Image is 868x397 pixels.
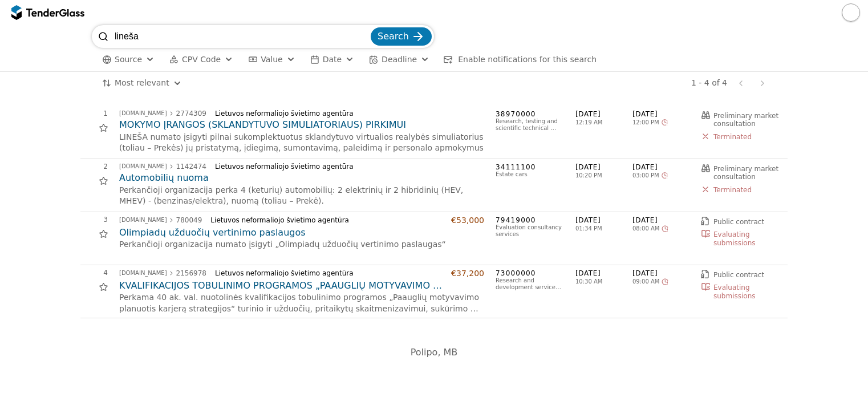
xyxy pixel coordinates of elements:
[364,52,434,67] button: Deadline
[632,278,659,285] span: 09:00 AM
[691,78,727,88] div: 1 - 4 of 4
[496,224,564,238] div: Evaluation consultancy services
[119,226,484,239] a: Olimpiadų užduočių vertinimo paslaugos
[496,110,564,119] span: 38970000
[306,52,359,67] button: Date
[261,55,282,64] span: Value
[713,271,764,279] span: Public contract
[119,217,202,224] a: [DOMAIN_NAME]780049
[119,270,206,277] a: [DOMAIN_NAME]2156978
[176,110,206,117] div: 2774309
[451,269,484,278] div: €37,200
[496,269,564,278] span: 73000000
[713,283,756,299] span: Evaluating submissions
[98,52,159,67] button: Source
[713,218,764,226] span: Public contract
[632,269,689,278] span: [DATE]
[119,239,484,250] p: Perkančioji organizacija numato įsigyti „Olimpiadų užduočių vertinimo paslaugas“
[176,217,202,224] div: 780049
[119,110,206,117] a: [DOMAIN_NAME]2774309
[575,110,632,119] span: [DATE]
[575,225,632,232] span: 01:34 PM
[80,110,108,118] div: 1
[632,110,689,119] span: [DATE]
[713,112,781,128] span: Preliminary market consultation
[115,25,368,48] input: Search tenders...
[210,216,443,224] div: Lietuvos neformaliojo švietimo agentūra
[119,279,484,292] a: KVALIFIKACIJOS TOBULINIMO PROGRAMOS „PAAUGLIŲ MOTYVAVIMO PLANUOTIS KARJERĄ STARTEGIJOS“ TURINIO I...
[496,171,564,178] div: Estate cars
[119,119,484,131] a: MOKYMO ĮRANGOS (SKLANDYTUVO SIMULIATORIAUS) PIRKIMUI
[713,165,781,181] span: Preliminary market consultation
[713,186,752,194] span: Terminated
[632,119,659,126] span: 12:00 PM
[496,216,564,225] span: 79419000
[119,163,206,170] a: [DOMAIN_NAME]1142474
[80,269,108,277] div: 4
[119,292,484,314] p: Perkama 40 ak. val. nuotolinės kvalifikacijos tobulinimo programos „Paauglių motyvavimo planuotis...
[119,185,484,207] p: Perkančioji organizacija perka 4 (keturių) automobilių: 2 elektrinių ir 2 hibridinių (HEV, MHEV) ...
[575,216,632,225] span: [DATE]
[176,270,206,277] div: 2156978
[371,27,432,46] button: Search
[119,132,484,154] p: LINEŠA numato įsigyti pilnai sukomplektuotus sklandytuvo virtualios realybės simuliatorius (tolia...
[632,216,689,225] span: [DATE]
[713,133,752,141] span: Terminated
[575,269,632,278] span: [DATE]
[215,110,475,118] div: Lietuvos neformaliojo švietimo agentūra
[215,163,475,171] div: Lietuvos neformaliojo švietimo agentūra
[632,172,659,179] span: 03:00 PM
[119,111,167,116] div: [DOMAIN_NAME]
[496,118,564,132] div: Research, testing and scientific technical simulator
[575,172,632,179] span: 10:20 PM
[632,225,659,232] span: 08:00 AM
[165,52,238,67] button: CPV Code
[80,163,108,171] div: 2
[215,269,443,277] div: Lietuvos neformaliojo švietimo agentūra
[575,119,632,126] span: 12:19 AM
[119,270,167,276] div: [DOMAIN_NAME]
[458,55,597,64] span: Enable notifications for this search
[115,55,142,64] span: Source
[119,172,484,184] a: Automobilių nuoma
[713,230,756,246] span: Evaluating submissions
[80,216,108,224] div: 3
[176,163,206,170] div: 1142474
[119,217,167,223] div: [DOMAIN_NAME]
[496,277,564,291] div: Research and development services and related consultancy services
[378,31,409,42] span: Search
[411,347,458,358] span: Polipo, MB
[244,52,299,67] button: Value
[575,278,632,285] span: 10:30 AM
[496,163,564,172] span: 34111100
[632,163,689,172] span: [DATE]
[182,55,221,64] span: CPV Code
[440,52,600,67] button: Enable notifications for this search
[451,216,484,225] div: €53,000
[575,163,632,172] span: [DATE]
[382,55,417,64] span: Deadline
[119,164,167,169] div: [DOMAIN_NAME]
[323,55,342,64] span: Date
